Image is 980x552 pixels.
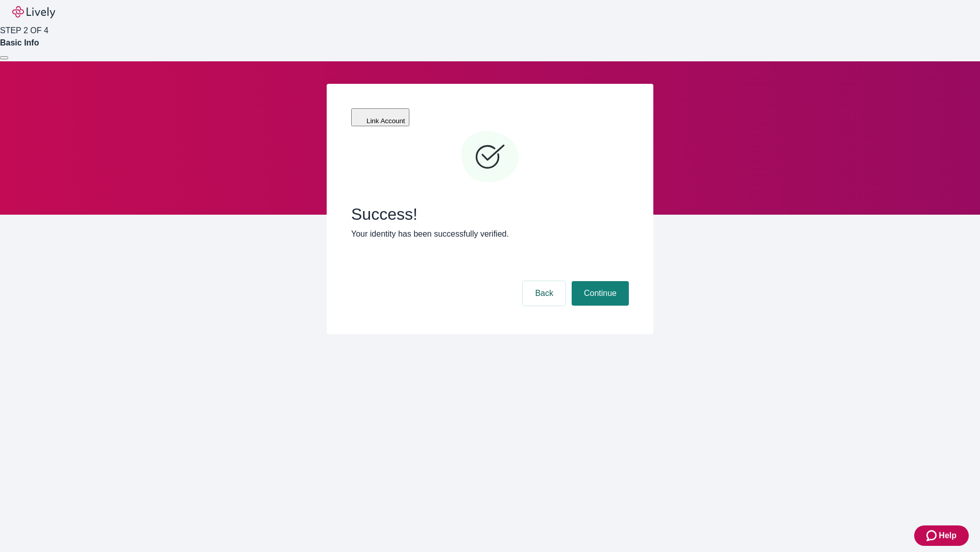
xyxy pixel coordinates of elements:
button: Continue [572,281,629,306]
button: Back [523,281,566,306]
button: Zendesk support iconHelp [914,525,969,546]
span: Help [939,530,957,542]
button: Link Account [351,108,409,126]
p: Your identity has been successfully verified. [351,228,629,240]
img: Lively [12,6,55,18]
svg: Zendesk support icon [926,530,939,542]
svg: Checkmark icon [459,127,521,188]
span: Success! [351,204,629,224]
